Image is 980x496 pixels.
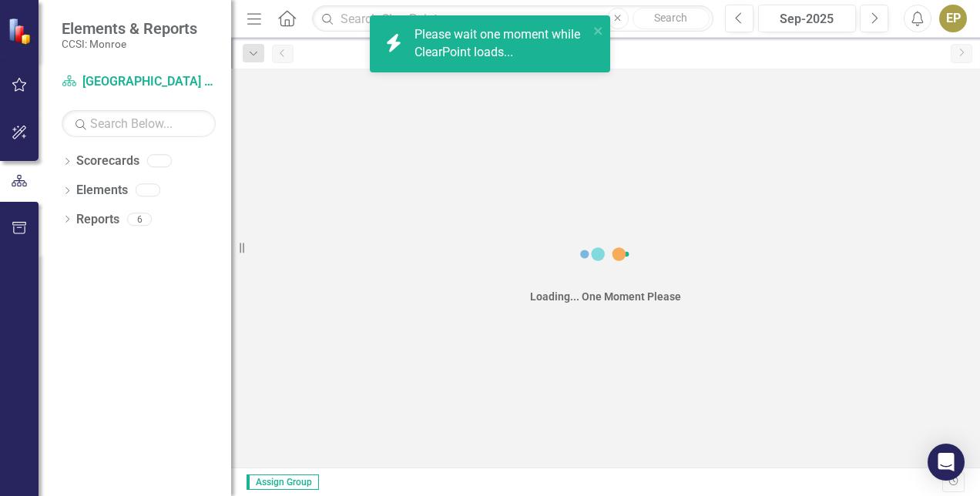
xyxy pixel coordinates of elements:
button: Search [633,8,710,29]
input: Search Below... [62,110,216,137]
a: Scorecards [76,152,139,170]
button: EP [939,5,967,32]
div: 6 [127,213,152,226]
input: Search ClearPoint... [312,5,713,32]
button: Sep-2025 [758,5,856,32]
button: close [593,22,604,39]
span: Assign Group [247,474,319,490]
img: ClearPoint Strategy [7,17,35,45]
a: Reports [76,211,119,229]
a: [GEOGRAPHIC_DATA] (RRH) [62,73,216,91]
span: Elements & Reports [62,19,197,38]
small: CCSI: Monroe [62,38,197,50]
span: Search [654,12,687,24]
div: Open Intercom Messenger [928,444,965,481]
div: Loading... One Moment Please [530,289,681,304]
div: Sep-2025 [764,10,851,28]
div: Please wait one moment while ClearPoint loads... [414,26,589,62]
a: Elements [76,182,128,199]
